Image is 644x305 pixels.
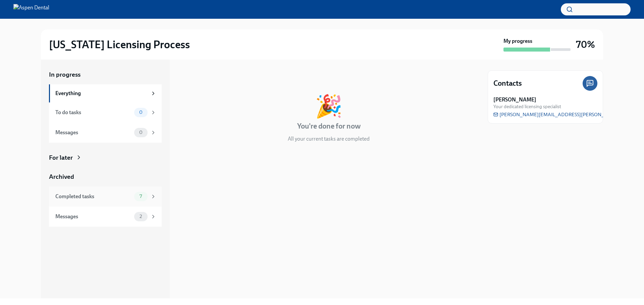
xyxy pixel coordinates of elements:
[49,102,162,123] a: To do tasks0
[135,110,147,115] span: 0
[493,96,536,103] strong: [PERSON_NAME]
[49,207,162,227] a: Messages2
[135,130,147,135] span: 0
[493,103,561,110] span: Your dedicated licensing specialist
[55,213,131,220] div: Messages
[503,37,532,45] strong: My progress
[55,193,131,200] div: Completed tasks
[288,135,370,143] p: All your current tasks are completed
[136,214,146,219] span: 2
[49,153,73,162] div: For later
[49,38,190,51] h2: [US_STATE] Licensing Process
[49,153,162,162] a: For later
[315,95,342,117] div: 🎉
[13,4,49,15] img: Aspen Dental
[49,84,162,102] a: Everything
[136,194,146,199] span: 7
[55,90,148,97] div: Everything
[49,123,162,143] a: Messages0
[576,39,595,51] h3: 70%
[49,70,162,79] a: In progress
[297,121,361,131] h4: You're done for now
[493,78,522,88] h4: Contacts
[55,109,131,116] div: To do tasks
[178,70,209,79] div: In progress
[49,172,162,181] a: Archived
[55,129,131,136] div: Messages
[49,186,162,207] a: Completed tasks7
